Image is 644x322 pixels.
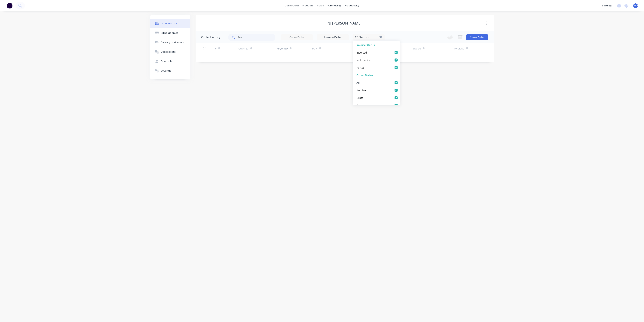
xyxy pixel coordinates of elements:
input: Order Date [281,35,313,40]
div: Order Status [353,71,400,79]
div: Collaborate [161,50,176,54]
div: Invoiced [454,47,464,50]
div: NJ [PERSON_NAME] [328,21,362,25]
input: Search... [238,34,275,41]
button: Create Order [466,34,488,40]
div: Created [239,47,249,50]
button: Contacts [150,57,190,66]
input: Invoice Date [317,35,349,40]
div: Order history [161,22,177,25]
div: Invoice Status [353,41,400,49]
div: Created [239,43,277,54]
button: Collaborate [150,47,190,57]
div: sales [315,3,326,8]
div: productivity [343,3,361,8]
div: Archived [356,88,368,92]
div: PO # [312,43,354,54]
div: PO # [312,47,317,50]
button: Order history [150,19,190,28]
div: Invoiced [454,43,478,54]
div: All [356,81,360,85]
div: purchasing [326,3,343,8]
div: Delivery addresses [161,41,184,44]
button: Settings [150,66,190,75]
div: Partial [356,65,365,69]
div: Required [277,43,312,54]
a: dashboard [283,3,301,8]
div: Required [277,47,288,50]
div: Settings [161,69,171,72]
div: Billing address [161,31,178,35]
button: Billing address [150,28,190,38]
img: Factory [7,3,12,8]
div: settings [600,3,614,8]
div: Status [413,43,454,54]
div: 17 Statuses [353,35,385,39]
div: Invoiced [356,50,367,54]
div: Contacts [161,60,172,63]
button: Delivery addresses [150,38,190,47]
div: # [215,47,216,50]
div: Status [413,47,421,50]
div: Order history [201,35,221,40]
div: Not Invoiced [356,58,372,62]
div: # [215,43,239,54]
div: Quote [356,103,364,107]
div: products [301,3,315,8]
div: Draft [356,96,363,100]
